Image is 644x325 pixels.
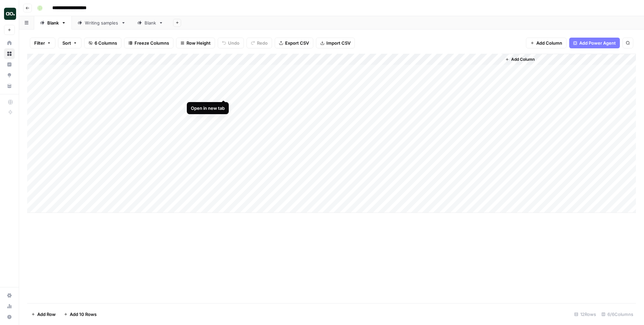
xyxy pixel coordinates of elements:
div: Blank [145,19,156,26]
span: Row Height [186,40,211,46]
button: Sort [58,38,82,48]
button: Import CSV [316,38,355,48]
button: Add 10 Rows [60,309,101,320]
span: Add 10 Rows [70,311,97,318]
button: Redo [247,38,272,48]
a: Blank [131,16,169,30]
span: Add Column [511,56,535,62]
span: Import CSV [326,40,351,46]
a: Writing samples [72,16,131,30]
span: Add Row [37,311,56,318]
a: Browse [4,48,15,59]
button: Export CSV [275,38,313,48]
a: Settings [4,290,15,301]
span: Undo [228,40,239,46]
div: Writing samples [85,19,118,26]
a: Blank [34,16,72,30]
div: Open in new tab [191,105,225,111]
div: 12 Rows [572,309,599,320]
button: Workspace: AirOps Builders [4,5,15,22]
div: Blank [47,19,59,26]
img: AirOps Builders Logo [4,8,16,20]
a: Your Data [4,81,15,91]
span: Redo [257,40,268,46]
button: Freeze Columns [124,38,173,48]
span: Add Column [536,40,562,46]
span: Sort [62,40,71,46]
button: 6 Columns [84,38,121,48]
button: Undo [218,38,244,48]
button: Filter [30,38,55,48]
a: Home [4,38,15,48]
button: Add Power Agent [569,38,620,48]
span: Add Power Agent [579,40,616,46]
span: Filter [34,40,45,46]
span: 6 Columns [95,40,117,46]
button: Help + Support [4,312,15,322]
button: Add Column [502,55,537,64]
button: Add Row [27,309,60,320]
span: Export CSV [285,40,309,46]
a: Opportunities [4,70,15,81]
a: Insights [4,59,15,70]
span: Freeze Columns [135,40,169,46]
button: Add Column [526,38,567,48]
a: Usage [4,301,15,312]
button: Row Height [176,38,215,48]
div: 6/6 Columns [599,309,636,320]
